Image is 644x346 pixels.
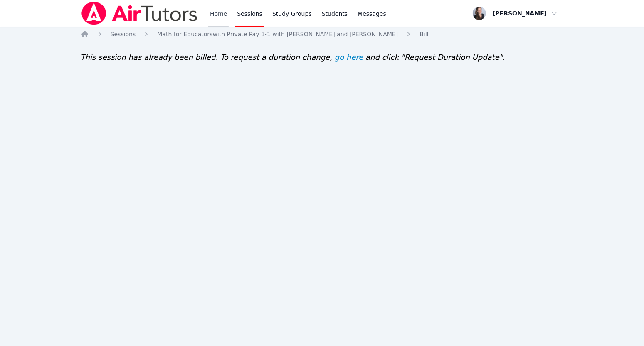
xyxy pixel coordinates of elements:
[81,52,564,63] div: This session has already been billed. To request a duration change, and click "Request Duration U...
[81,30,564,38] nav: Breadcrumb
[358,10,386,18] span: Messages
[419,31,428,37] span: Bill
[419,30,428,38] a: Bill
[111,30,136,38] a: Sessions
[81,2,198,25] img: Air Tutors
[335,52,363,63] a: go here
[111,31,136,37] span: Sessions
[157,30,398,38] a: Math for Educatorswith Private Pay 1-1 with [PERSON_NAME] and [PERSON_NAME]
[157,31,398,37] span: Math for Educators with Private Pay 1-1 with [PERSON_NAME] and [PERSON_NAME]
